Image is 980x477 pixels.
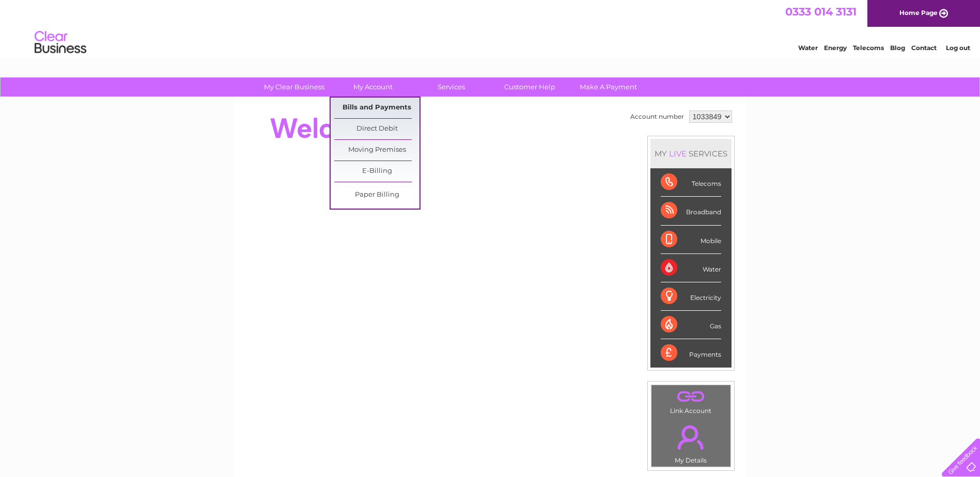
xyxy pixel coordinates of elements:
[824,44,847,52] a: Energy
[246,6,735,50] div: Clear Business is a trading name of Verastar Limited (registered in [GEOGRAPHIC_DATA] No. 3667643...
[334,140,419,161] a: Moving Premises
[946,44,970,52] a: Log out
[334,98,419,118] a: Bills and Payments
[661,168,721,197] div: Telecoms
[334,185,419,205] a: Paper Billing
[334,161,419,182] a: E-Billing
[661,226,721,254] div: Mobile
[853,44,884,52] a: Telecoms
[252,77,337,97] a: My Clear Business
[651,417,731,467] td: My Details
[650,139,732,168] div: MY SERVICES
[890,44,905,52] a: Blog
[654,388,728,406] a: .
[661,197,721,225] div: Broadband
[798,44,818,52] a: Water
[661,282,721,311] div: Electricity
[334,119,419,139] a: Direct Debit
[409,77,494,97] a: Services
[34,27,87,58] img: logo.png
[628,108,687,125] td: Account number
[911,44,937,52] a: Contact
[566,77,651,97] a: Make A Payment
[667,149,689,158] div: LIVE
[330,77,415,97] a: My Account
[785,5,857,18] a: 0333 014 3131
[661,339,721,367] div: Payments
[661,254,721,282] div: Water
[654,419,728,455] a: .
[661,311,721,339] div: Gas
[487,77,572,97] a: Customer Help
[651,385,731,417] td: Link Account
